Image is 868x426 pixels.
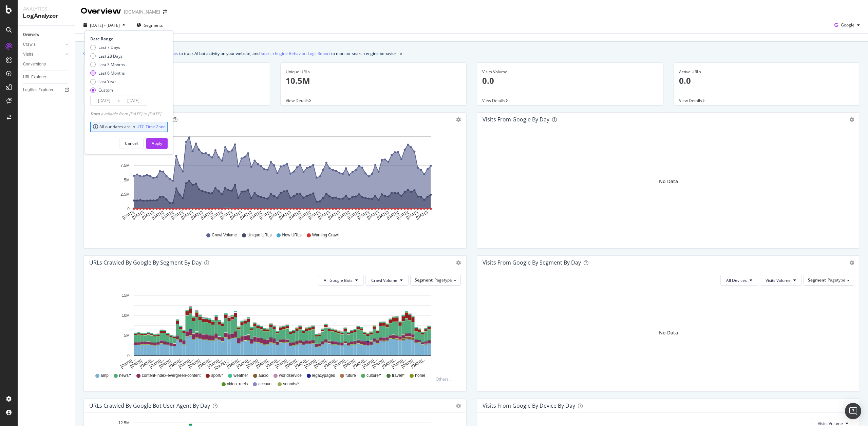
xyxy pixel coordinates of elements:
text: [DATE] [161,210,174,220]
text: [DATE] [317,210,331,220]
div: Last 3 Months [98,62,125,67]
div: Unique URLs [286,69,461,75]
span: account [258,381,272,387]
svg: A chart. [89,132,461,226]
div: No Data [659,178,678,185]
text: [DATE] [268,210,282,220]
span: amp [101,373,109,379]
span: travel/* [392,373,404,379]
a: UTC Time Zone [136,124,166,130]
div: gear [849,260,854,265]
span: Warning Crawl [312,232,339,238]
text: [DATE] [366,210,380,220]
text: 0 [127,353,130,358]
text: 10M [122,313,130,318]
text: [DATE] [405,210,419,220]
span: View Details [286,98,309,103]
span: [DATE] - [DATE] [90,22,120,28]
text: [DATE] [307,210,321,220]
text: [DATE] [278,210,292,220]
div: Apply [152,140,162,146]
text: [DATE] [249,210,262,220]
div: Custom [98,87,113,93]
span: home [415,373,425,379]
text: [DATE] [171,210,184,220]
text: [DATE] [220,210,233,220]
span: sport/* [211,373,223,379]
div: Last 6 Months [98,70,125,76]
text: [DATE] [327,210,341,220]
div: All our dates are in [93,124,166,130]
div: Visits [23,51,33,58]
span: Segment [808,277,826,283]
div: Visits from Google by day [483,116,549,123]
text: 15M [122,293,130,298]
p: 0.0 [679,75,855,86]
text: [DATE] [190,210,204,220]
text: [DATE] [396,210,409,220]
div: URLs Crawled by Google By Segment By Day [89,259,202,266]
text: [DATE] [347,210,360,220]
text: [DATE] [229,210,243,220]
div: gear [849,117,854,122]
div: gear [456,260,461,265]
text: [DATE] [298,210,312,220]
div: Visits From Google By Device By Day [483,402,575,409]
div: Logfiles Explorer [23,86,53,94]
div: gear [456,117,461,122]
div: Visits from Google By Segment By Day [483,259,581,266]
button: Visits Volume [760,275,802,286]
p: 0.0 [482,75,658,86]
div: No Data [659,329,678,336]
div: Last 28 Days [90,53,125,59]
div: Open Intercom Messenger [845,403,861,419]
button: All Google Bots [318,275,364,286]
a: Conversions [23,61,70,68]
span: All Devices [726,277,747,283]
span: New URLs [282,232,301,238]
div: Active URLs [679,69,855,75]
div: We introduced 2 new report templates: to track AI bot activity on your website, and to monitor se... [90,50,397,57]
span: culture/* [366,373,381,379]
span: All Google Bots [324,277,353,283]
div: URL Explorer [23,74,46,81]
text: [DATE] [200,210,213,220]
span: View Details [482,98,505,103]
a: Overview [23,31,70,38]
span: Unique URLs [247,232,271,238]
span: news/* [119,373,131,379]
div: info banner [83,50,860,57]
div: Conversions [23,61,46,68]
text: 12.5M [118,421,130,425]
a: Search Engine Behavior: Logs Report [261,50,330,57]
div: Visits Volume [482,69,658,75]
text: [DATE] [337,210,351,220]
div: available from [DATE] to [DATE] [90,111,161,117]
text: 5M [124,178,130,182]
span: worldservice [279,373,302,379]
button: [DATE] - [DATE] [81,20,128,31]
span: Pagetype [828,277,845,283]
text: [DATE] [376,210,390,220]
div: Crawls [23,41,36,48]
span: video_reels [227,381,248,387]
div: Cancel [125,140,138,146]
span: Google [841,22,854,28]
button: Segments [134,20,166,31]
span: sounds/* [283,381,299,387]
button: Google [832,20,863,31]
input: Start Date [91,96,118,105]
div: Overview [81,5,121,17]
button: Crawl Volume [365,275,409,286]
span: future [345,373,356,379]
text: [DATE] [288,210,302,220]
text: [DATE] [210,210,223,220]
div: URLs Crawled by Google bot User Agent By Day [89,402,210,409]
span: Pagetype [434,277,452,283]
span: Data [90,111,101,117]
div: LogAnalyzer [23,12,70,20]
div: Last 28 Days [98,53,122,59]
input: End Date [120,96,147,105]
div: [DOMAIN_NAME] [124,8,160,15]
